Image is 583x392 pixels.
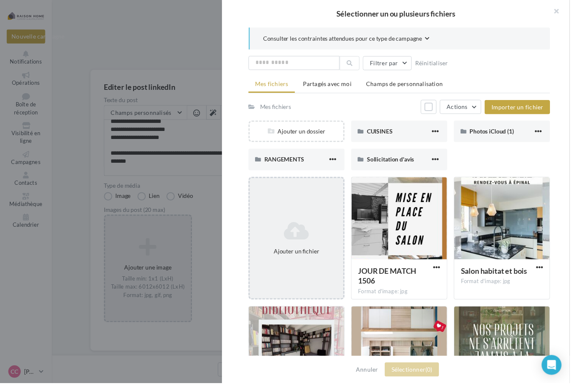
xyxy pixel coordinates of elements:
span: RANGEMENTS [270,159,311,167]
div: Mes fichiers [266,105,298,114]
span: Actions [457,106,478,113]
span: Salon habitat et bois [472,272,539,282]
button: Annuler [361,373,390,383]
span: Photos iCloud (1) [480,131,526,138]
h2: Sélectionner un ou plusieurs fichiers [241,10,569,18]
span: Importer un fichier [502,106,556,113]
span: (0) [435,374,442,381]
div: Open Intercom Messenger [554,363,575,384]
button: Consulter les contraintes attendues pour ce type de campagne [269,35,439,45]
div: Format d'image: jpg [366,295,450,302]
span: Partagés avec moi [310,82,360,89]
button: Importer un fichier [496,102,563,117]
button: Sélectionner(0) [394,371,449,385]
span: Consulter les contraintes attendues pour ce type de campagne [269,35,432,44]
span: Mes fichiers [261,82,295,89]
button: Réinitialiser [421,59,462,70]
span: Champs de personnalisation [375,82,453,89]
div: Format d'image: jpg [472,284,555,292]
span: CUISINES [375,131,402,138]
button: Actions [450,102,492,117]
button: Filtrer par [371,57,421,72]
span: JOUR DE MATCH 1506 [366,272,426,292]
div: Ajouter un dossier [255,130,351,139]
div: Ajouter un fichier [259,253,348,261]
span: Sollicitation d'avis [375,159,424,167]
